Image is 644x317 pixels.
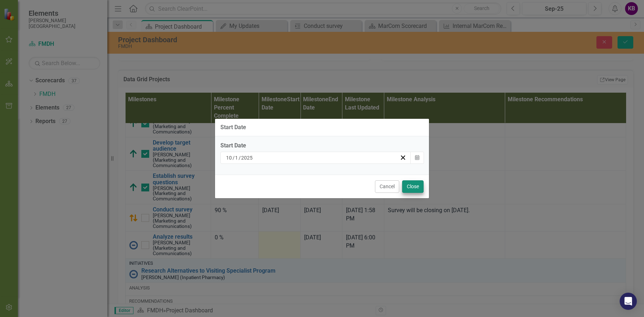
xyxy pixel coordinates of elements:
[402,180,424,193] button: Close
[375,180,399,193] button: Cancel
[620,293,637,310] div: Open Intercom Messenger
[233,155,235,161] span: /
[239,155,241,161] span: /
[220,124,246,131] div: Start Date
[220,142,424,150] div: Start Date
